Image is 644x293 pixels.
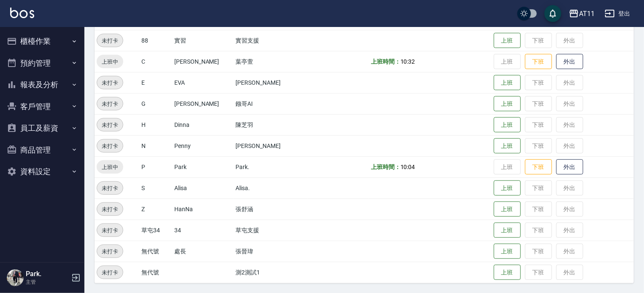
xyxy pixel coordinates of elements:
[7,269,24,286] img: Person
[139,114,172,135] td: H
[139,156,172,177] td: P
[172,241,233,262] td: 處長
[494,33,521,48] button: 上班
[494,244,521,259] button: 上班
[3,139,81,161] button: 商品管理
[97,142,123,151] span: 未打卡
[233,156,307,177] td: Park.
[233,30,307,51] td: 實習支援
[172,156,233,177] td: Park
[233,93,307,114] td: 鏹哥AI
[3,52,81,74] button: 預約管理
[97,78,123,87] span: 未打卡
[172,72,233,93] td: EVA
[97,268,123,277] span: 未打卡
[601,6,634,22] button: 登出
[494,96,521,112] button: 上班
[26,278,69,286] p: 主管
[139,135,172,156] td: N
[172,114,233,135] td: Dinna
[172,51,233,72] td: [PERSON_NAME]
[233,72,307,93] td: [PERSON_NAME]
[97,226,123,235] span: 未打卡
[139,51,172,72] td: C
[579,8,595,19] div: AT11
[97,247,123,256] span: 未打卡
[494,75,521,91] button: 上班
[371,164,400,170] b: 上班時間：
[233,241,307,262] td: 張晉瑋
[97,99,123,108] span: 未打卡
[556,54,583,70] button: 外出
[139,177,172,199] td: S
[139,30,172,51] td: 88
[139,220,172,241] td: 草屯34
[494,138,521,154] button: 上班
[371,58,400,65] b: 上班時間：
[97,205,123,214] span: 未打卡
[525,54,552,70] button: 下班
[172,177,233,199] td: Alisa
[172,220,233,241] td: 34
[10,8,34,18] img: Logo
[566,5,598,22] button: AT11
[139,262,172,283] td: 無代號
[494,223,521,238] button: 上班
[3,30,81,52] button: 櫃檯作業
[172,199,233,220] td: HanNa
[139,72,172,93] td: E
[3,96,81,118] button: 客戶管理
[97,36,123,45] span: 未打卡
[494,180,521,196] button: 上班
[494,265,521,280] button: 上班
[233,220,307,241] td: 草屯支援
[494,117,521,133] button: 上班
[400,164,415,170] span: 10:04
[233,177,307,199] td: Alisa.
[233,135,307,156] td: [PERSON_NAME]
[3,161,81,183] button: 資料設定
[97,163,123,172] span: 上班中
[172,93,233,114] td: [PERSON_NAME]
[233,199,307,220] td: 張舒涵
[3,74,81,96] button: 報表及分析
[97,57,123,66] span: 上班中
[139,241,172,262] td: 無代號
[233,114,307,135] td: 陳芝羽
[97,184,123,193] span: 未打卡
[233,262,307,283] td: 測2測試1
[3,117,81,139] button: 員工及薪資
[139,93,172,114] td: G
[544,5,561,22] button: save
[139,199,172,220] td: Z
[172,135,233,156] td: Penny
[172,30,233,51] td: 實習
[494,202,521,217] button: 上班
[26,270,69,278] h5: Park.
[233,51,307,72] td: 葉亭萱
[556,159,583,175] button: 外出
[400,58,415,65] span: 10:32
[97,121,123,129] span: 未打卡
[525,159,552,175] button: 下班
